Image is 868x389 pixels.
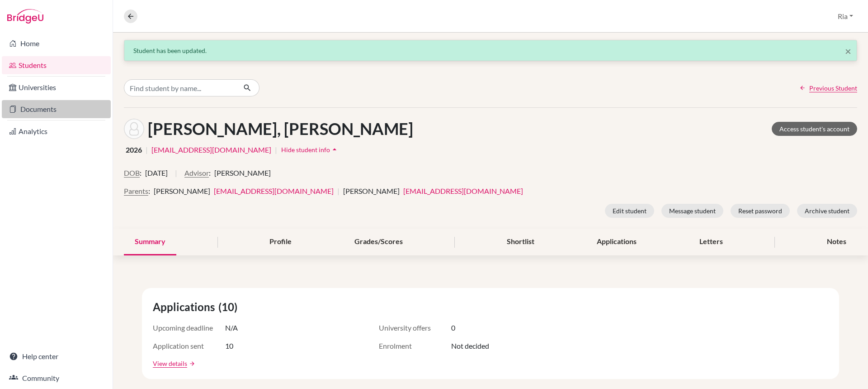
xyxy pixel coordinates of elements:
[148,119,413,139] h1: [PERSON_NAME], [PERSON_NAME]
[337,187,340,195] span: |
[7,9,43,24] img: Bridge-U
[689,229,734,255] div: Letters
[586,229,647,255] div: Applications
[275,144,277,155] span: |
[146,144,148,155] span: |
[153,359,187,368] a: View details
[124,186,148,197] button: Parents
[154,187,210,195] span: [PERSON_NAME]
[124,79,236,96] input: Find student by name...
[379,341,451,351] span: Enrolment
[281,143,340,157] button: Hide student infoarrow_drop_up
[731,204,790,218] button: Reset password
[845,46,851,57] button: Close
[344,229,414,255] div: Grades/Scores
[816,229,857,255] div: Notes
[834,8,857,25] button: Ria
[2,347,111,365] a: Help center
[218,299,241,315] span: (10)
[2,78,111,96] a: Universities
[209,168,211,178] span: :
[148,186,150,197] span: :
[845,44,851,58] span: ×
[661,204,723,218] button: Message student
[2,100,111,118] a: Documents
[140,168,142,178] span: :
[403,187,523,195] a: [EMAIL_ADDRESS][DOMAIN_NAME]
[133,46,848,55] div: Student has been updated.
[151,144,271,155] a: [EMAIL_ADDRESS][DOMAIN_NAME]
[124,229,176,255] div: Summary
[496,229,545,255] div: Shortlist
[451,322,455,333] span: 0
[225,322,238,333] span: N/A
[605,204,654,218] button: Edit student
[145,168,168,178] span: [DATE]
[184,168,209,178] button: Advisor
[799,83,857,93] a: Previous Student
[2,122,111,140] a: Analytics
[225,341,233,351] span: 10
[772,122,857,136] a: Access student's account
[379,322,451,333] span: University offers
[124,119,144,139] img: Ezekiel Shawn Wondo's avatar
[281,146,330,154] span: Hide student info
[259,229,302,255] div: Profile
[330,145,339,154] i: arrow_drop_up
[124,168,140,178] button: DOB
[2,369,111,387] a: Community
[153,299,218,315] span: Applications
[175,168,177,186] span: |
[187,360,195,367] a: arrow_forward
[809,83,857,93] span: Previous Student
[153,341,225,351] span: Application sent
[2,34,111,53] a: Home
[2,56,111,74] a: Students
[126,144,142,155] span: 2026
[214,168,271,178] span: [PERSON_NAME]
[153,322,225,333] span: Upcoming deadline
[451,341,489,351] span: Not decided
[214,187,334,195] a: [EMAIL_ADDRESS][DOMAIN_NAME]
[797,204,857,218] button: Archive student
[343,187,400,195] span: [PERSON_NAME]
